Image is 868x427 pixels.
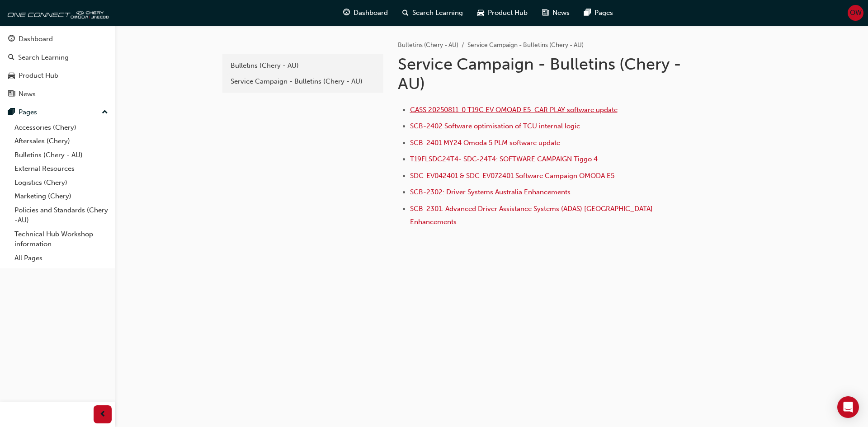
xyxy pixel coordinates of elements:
[19,89,36,99] div: News
[848,5,863,21] button: OW
[4,86,112,103] a: News
[8,108,15,117] span: pages-icon
[11,189,112,203] a: Marketing (Chery)
[488,8,528,18] span: Product Hub
[410,106,618,114] a: CASS 20250811-0 T19C EV OMOAD E5 CAR PLAY software update
[410,155,598,163] a: T19FLSDC24T4- SDC-24T4: SOFTWARE CAMPAIGN Tiggo 4
[11,251,112,265] a: All Pages
[99,409,106,420] span: prev-icon
[226,58,380,74] a: Bulletins (Chery - AU)
[410,205,655,226] a: SCB-2301: Advanced Driver Assistance Systems (ADAS) [GEOGRAPHIC_DATA] Enhancements
[470,4,535,22] a: car-iconProduct Hub
[8,54,14,62] span: search-icon
[4,49,112,66] a: Search Learning
[4,67,112,84] a: Product Hub
[8,72,15,80] span: car-icon
[354,8,388,18] span: Dashboard
[594,8,613,18] span: Pages
[8,90,15,99] span: news-icon
[410,139,560,147] a: SCB-2401 MY24 Omoda 5 PLM software update
[410,188,571,196] a: SCB-2302: Driver Systems Australia Enhancements
[11,148,112,162] a: Bulletins (Chery - AU)
[19,70,58,81] div: Product Hub
[11,227,112,251] a: Technical Hub Workshop information
[535,4,577,22] a: news-iconNews
[5,4,108,22] img: oneconnect
[398,41,458,49] a: Bulletins (Chery - AU)
[577,4,620,22] a: pages-iconPages
[8,35,15,43] span: guage-icon
[102,107,108,118] span: up-icon
[412,8,463,18] span: Search Learning
[19,107,37,117] div: Pages
[4,31,112,47] a: Dashboard
[343,7,350,19] span: guage-icon
[584,7,591,19] span: pages-icon
[542,7,549,19] span: news-icon
[4,29,112,104] button: DashboardSearch LearningProduct HubNews
[398,54,694,94] h1: Service Campaign - Bulletins (Chery - AU)
[4,104,112,121] button: Pages
[410,172,614,180] a: SDC-EV042401 & SDC-EV072401 Software Campaign OMODA E5
[11,176,112,190] a: Logistics (Chery)
[850,8,862,18] span: OW
[231,76,375,87] div: Service Campaign - Bulletins (Chery - AU)
[395,4,470,22] a: search-iconSearch Learning
[477,7,484,19] span: car-icon
[19,34,53,44] div: Dashboard
[11,134,112,148] a: Aftersales (Chery)
[402,7,409,19] span: search-icon
[837,396,859,418] div: Open Intercom Messenger
[552,8,570,18] span: News
[11,121,112,135] a: Accessories (Chery)
[18,52,69,63] div: Search Learning
[231,61,375,71] div: Bulletins (Chery - AU)
[410,122,580,130] a: SCB-2402 Software optimisation of TCU internal logic
[11,162,112,176] a: External Resources
[11,203,112,227] a: Policies and Standards (Chery -AU)
[467,40,584,51] li: Service Campaign - Bulletins (Chery - AU)
[226,74,380,89] a: Service Campaign - Bulletins (Chery - AU)
[336,4,395,22] a: guage-iconDashboard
